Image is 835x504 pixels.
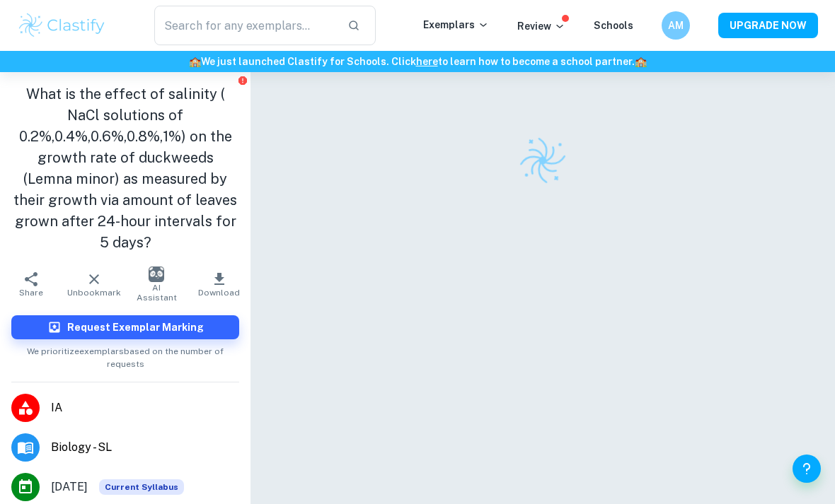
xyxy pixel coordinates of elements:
[516,134,570,188] img: Clastify logo
[149,266,164,282] img: AI Assistant
[67,320,204,335] h6: Request Exemplar Marking
[134,283,180,303] span: AI Assistant
[189,56,201,67] span: 🏫
[19,288,43,298] span: Share
[63,264,126,304] button: Unbookmark
[237,75,248,86] button: Report issue
[51,399,239,416] span: IA
[11,315,239,339] button: Request Exemplar Marking
[11,83,239,253] h1: What is the effect of salinity ( NaCl solutions of 0.2%,0.4%,0.6%,0.8%,1%) on the growth rate of ...
[662,11,690,40] button: AM
[668,18,684,33] h6: AM
[517,18,565,34] p: Review
[99,479,184,495] div: This exemplar is based on the current syllabus. Feel free to refer to it for inspiration/ideas wh...
[793,455,821,483] button: Help and Feedback
[416,56,438,67] a: here
[423,17,489,33] p: Exemplars
[635,56,647,67] span: 🏫
[154,6,336,45] input: Search for any exemplars...
[3,54,832,69] h6: We just launched Clastify for Schools. Click to learn how to become a school partner.
[594,20,633,31] a: Schools
[51,439,239,456] span: Biology - SL
[11,339,239,370] span: We prioritize exemplars based on the number of requests
[198,288,240,298] span: Download
[125,264,188,304] button: AI Assistant
[188,264,251,304] button: Download
[99,479,184,495] span: Current Syllabus
[67,288,121,298] span: Unbookmark
[17,11,107,40] img: Clastify logo
[718,13,818,38] button: UPGRADE NOW
[51,479,88,496] span: [DATE]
